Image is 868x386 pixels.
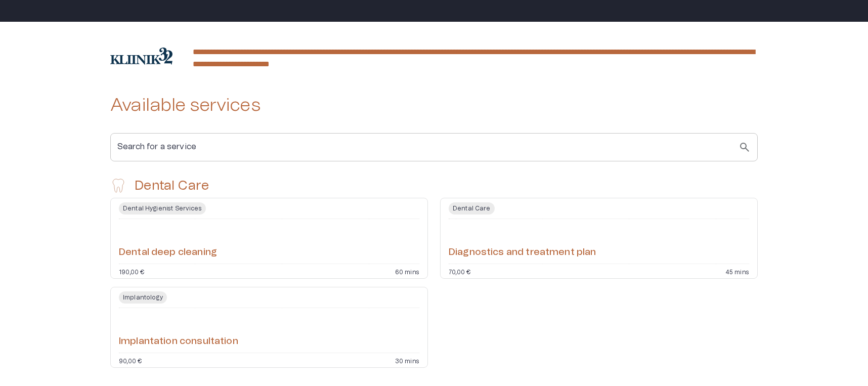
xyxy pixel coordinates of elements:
[110,198,428,279] a: Navigate to Dental deep cleaning
[119,293,167,302] span: Implantology
[119,246,217,260] h6: Dental deep cleaning
[449,268,470,274] p: 70,00 €
[395,268,419,274] p: 60 mins
[395,357,419,363] p: 30 mins
[135,178,209,194] h4: Dental Care
[739,141,751,153] span: search
[449,204,495,213] span: Dental Care
[110,287,428,368] a: Navigate to Implantation consultation
[193,46,758,70] div: editable markdown
[119,357,142,363] p: 90,00 €
[110,48,172,65] img: Kliinik 32 logo
[449,246,596,260] h6: Diagnostics and treatment plan
[119,268,144,274] p: 190,00 €
[440,198,758,279] a: Navigate to Diagnostics and treatment plan
[725,268,749,274] p: 45 mins
[119,204,206,213] span: Dental Hygienist Services
[110,95,758,116] h2: Available services
[119,335,238,349] h6: Implantation consultation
